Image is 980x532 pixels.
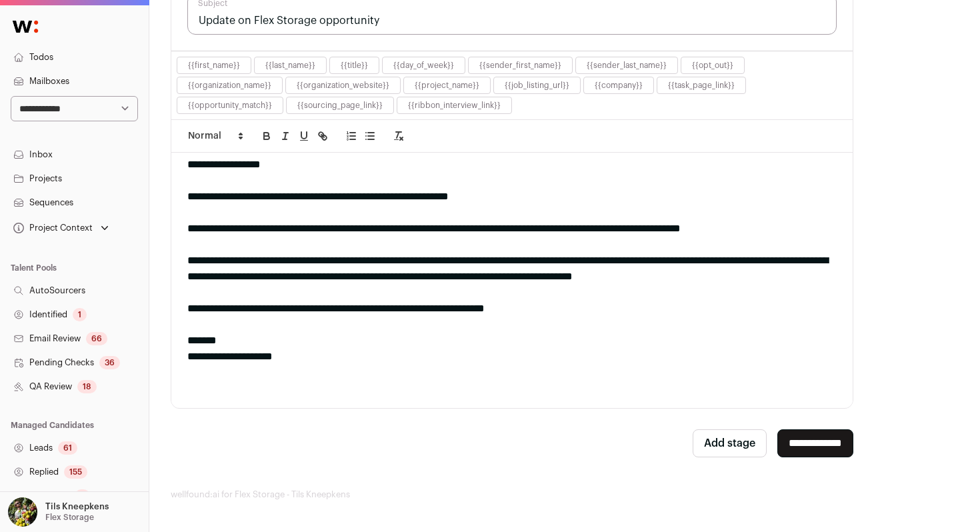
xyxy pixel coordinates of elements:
button: {{sourcing_page_link}} [297,100,383,111]
button: Open dropdown [11,219,111,237]
div: 2 [75,489,90,503]
button: {{opportunity_match}} [188,100,272,111]
img: Wellfound [5,13,45,40]
button: {{project_name}} [415,80,479,91]
button: {{sender_last_name}} [587,60,667,71]
div: 18 [77,380,97,393]
button: {{organization_website}} [297,80,389,91]
footer: wellfound:ai for Flex Storage - Tils Kneepkens [171,489,959,500]
button: {{ribbon_interview_link}} [408,100,501,111]
div: 155 [64,465,87,479]
div: 61 [58,441,77,455]
button: {{job_listing_url}} [505,80,569,91]
button: {{title}} [341,60,368,71]
div: 36 [99,356,120,369]
button: Open dropdown [5,497,111,527]
div: 66 [86,332,107,345]
p: Tils Kneepkens [45,501,109,512]
div: 1 [73,308,87,321]
img: 6689865-medium_jpg [8,497,37,527]
button: {{last_name}} [265,60,315,71]
p: Flex Storage [45,512,94,523]
button: {{day_of_week}} [393,60,454,71]
button: {{organization_name}} [188,80,271,91]
div: Project Context [11,223,93,233]
button: {{sender_first_name}} [479,60,561,71]
button: {{task_page_link}} [668,80,735,91]
button: Add stage [693,429,767,457]
button: {{company}} [595,80,643,91]
button: {{first_name}} [188,60,240,71]
button: {{opt_out}} [692,60,733,71]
